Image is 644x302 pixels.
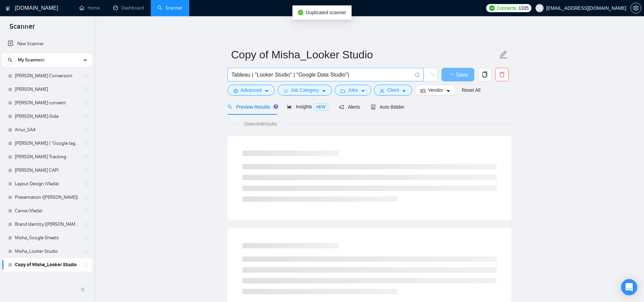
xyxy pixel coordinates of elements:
span: holder [83,154,89,160]
span: delete [496,72,508,78]
span: My Scanners [18,53,45,67]
span: Scanner [4,22,40,36]
span: copy [478,72,491,78]
span: info-circle [415,73,420,77]
a: dashboardDashboard [113,5,144,11]
span: Insights [287,104,328,109]
li: My Scanners [2,53,92,272]
span: loading [428,73,434,79]
span: Jobs [348,86,358,94]
a: homeHome [79,5,100,11]
span: idcard [421,88,425,93]
a: Presentation ([PERSON_NAME]) [15,191,79,204]
span: Client [387,86,399,94]
a: setting [630,5,641,11]
a: Reset All [462,86,480,94]
a: [PERSON_NAME] | "Google tag manager [15,137,79,150]
span: caret-down [402,88,406,93]
span: double-left [80,286,87,293]
a: [PERSON_NAME] CAPI [15,164,79,177]
button: settingAdvancedcaret-down [228,85,275,95]
span: bars [283,88,288,93]
a: Canva (Vlada) [15,204,79,218]
span: Alerts [339,104,360,110]
a: Brand Identity ([PERSON_NAME]) [15,218,79,231]
button: barsJob Categorycaret-down [278,85,332,95]
span: caret-down [321,88,326,93]
span: setting [631,5,641,11]
span: holder [83,262,89,268]
span: user [537,6,542,10]
a: [PERSON_NAME] Tracking [15,150,79,164]
li: New Scanner [2,37,92,51]
button: search [5,55,16,65]
span: holder [83,249,89,254]
span: caret-down [361,88,365,93]
span: Preview Results [228,104,276,110]
button: folderJobscaret-down [335,85,371,95]
button: userClientcaret-down [374,85,412,95]
div: Tooltip anchor [273,104,279,110]
span: holder [83,168,89,173]
a: [PERSON_NAME] [15,83,79,96]
a: searchScanner [158,5,183,11]
span: holder [83,73,89,79]
input: Search Freelance Jobs... [232,71,412,79]
span: area-chart [287,104,292,109]
span: notification [339,105,344,109]
span: Connects: [497,4,517,12]
span: Advanced [241,86,262,94]
span: check-circle [298,10,303,15]
span: setting [233,88,238,93]
a: New Scanner [8,37,87,51]
span: edit [499,50,508,59]
span: search [5,58,15,62]
span: NEW [313,103,328,111]
span: holder [83,87,89,92]
span: holder [83,235,89,241]
span: holder [83,181,89,187]
a: Copy of Misha_Looker Studio [15,258,79,272]
span: search [228,105,232,109]
a: Artur_GA4 [15,123,79,137]
span: Vendor [428,86,443,94]
span: holder [83,141,89,146]
button: Save [442,68,474,81]
img: logo [6,3,10,14]
span: Auto Bidder [371,104,404,110]
a: Layout Design (Vlada) [15,177,79,191]
span: caret-down [264,88,269,93]
span: 1335 [519,4,529,12]
span: Save [456,71,468,79]
span: holder [83,114,89,119]
span: Job Category [291,86,319,94]
button: copy [478,68,492,81]
span: caret-down [446,88,451,93]
span: holder [83,222,89,227]
a: [PERSON_NAME] Conversion [15,69,79,83]
input: Scanner name... [231,46,498,63]
span: holder [83,208,89,214]
span: holder [83,127,89,133]
span: folder [340,88,345,93]
span: user [380,88,384,93]
span: loading [448,73,456,78]
a: [PERSON_NAME] consent [15,96,79,110]
button: delete [495,68,509,81]
span: Duplicated scanner [306,10,347,15]
a: Misha_Google Sheets [15,231,79,245]
button: idcardVendorcaret-down [415,85,456,95]
a: [PERSON_NAME]-Side [15,110,79,123]
span: Detected results [239,120,282,128]
span: holder [83,195,89,200]
span: holder [83,100,89,106]
span: robot [371,105,376,109]
a: Misha_Looker Studio [15,245,79,258]
button: setting [630,3,641,13]
div: Open Intercom Messenger [621,279,637,295]
img: upwork-logo.png [489,5,495,11]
